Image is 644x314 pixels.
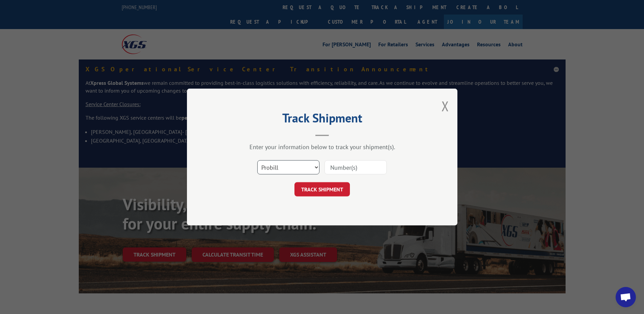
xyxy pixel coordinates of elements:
input: Number(s) [325,160,387,174]
button: Close modal [442,97,449,115]
h2: Track Shipment [221,113,424,126]
button: TRACK SHIPMENT [294,182,350,196]
a: Open chat [616,287,636,307]
div: Enter your information below to track your shipment(s). [221,143,424,151]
